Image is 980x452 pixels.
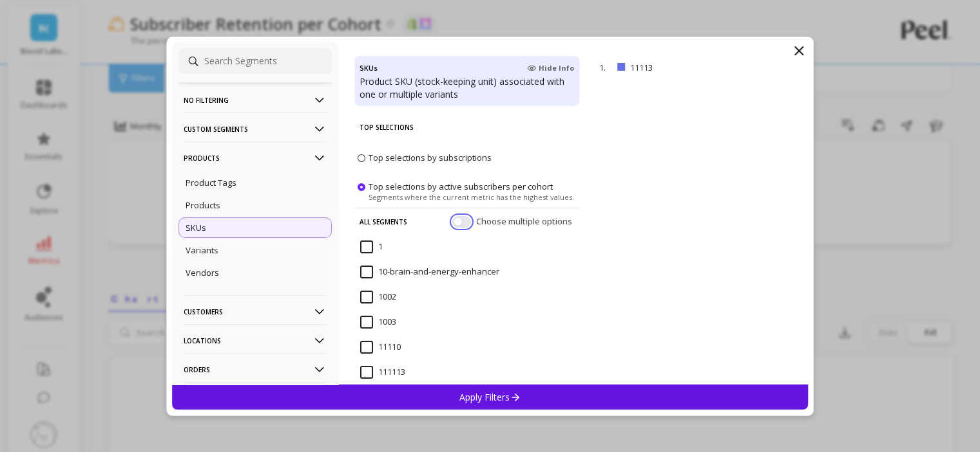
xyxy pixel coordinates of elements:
[360,291,396,303] span: 1002
[369,180,553,192] span: Top selections by active subscribers per cohort
[360,75,574,101] p: Product SKU (stock-keeping unit) associated with one or multiple variants
[184,295,327,328] p: Customers
[360,240,383,253] span: 1
[360,316,396,329] span: 1003
[527,63,574,73] span: Hide Info
[186,222,206,233] p: SKUs
[184,353,327,386] p: Orders
[360,114,575,141] p: Top Selections
[186,199,220,211] p: Products
[369,152,492,163] span: Top selections by subscriptions
[360,61,378,75] h4: SKUs
[184,84,327,116] p: No filtering
[599,62,612,73] p: 1.
[630,62,726,73] p: 11113
[186,267,219,278] p: Vendors
[184,382,327,415] p: Subscriptions
[369,192,574,201] span: Segments where the current metric has the highest values.
[360,266,499,278] span: 10-brain-and-energy-enhancer
[360,208,407,235] p: All Segments
[186,177,236,188] p: Product Tags
[184,113,327,145] p: Custom Segments
[360,341,401,354] span: 11110
[476,215,575,228] span: Choose multiple options
[178,48,332,74] input: Search Segments
[360,366,405,379] span: 111113
[186,244,218,256] p: Variants
[459,391,521,403] p: Apply Filters
[184,324,327,357] p: Locations
[184,141,327,174] p: Products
